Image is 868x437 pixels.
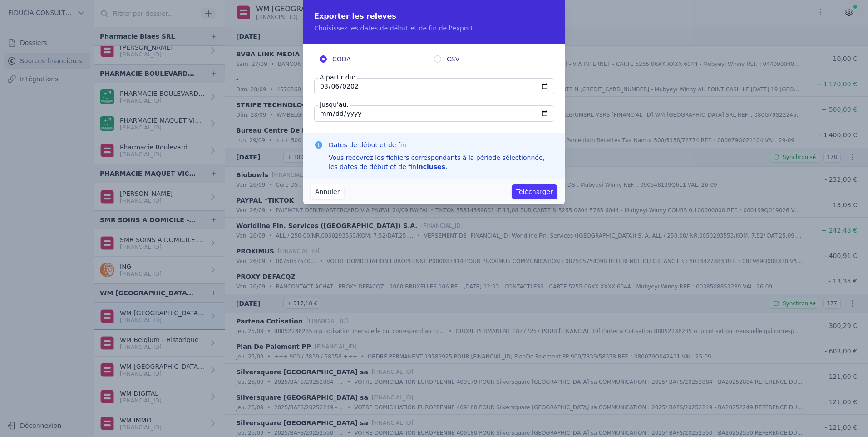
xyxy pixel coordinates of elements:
[318,73,357,82] label: A partir du:
[332,55,351,64] span: CODA
[314,11,554,22] h2: Exporter les relevés
[311,184,344,199] button: Annuler
[434,55,548,64] label: CSV
[320,55,434,64] label: CODA
[320,55,327,63] input: CODA
[329,153,554,171] div: Vous recevrez les fichiers correspondants à la période sélectionnée, les dates de début et de fin .
[329,140,554,149] h3: Dates de début et de fin
[512,184,557,199] button: Télécharger
[447,55,459,64] span: CSV
[314,24,554,33] p: Choisissez les dates de début et de fin de l'export.
[434,55,441,63] input: CSV
[416,163,445,170] strong: incluses
[318,100,350,109] label: Jusqu'au:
